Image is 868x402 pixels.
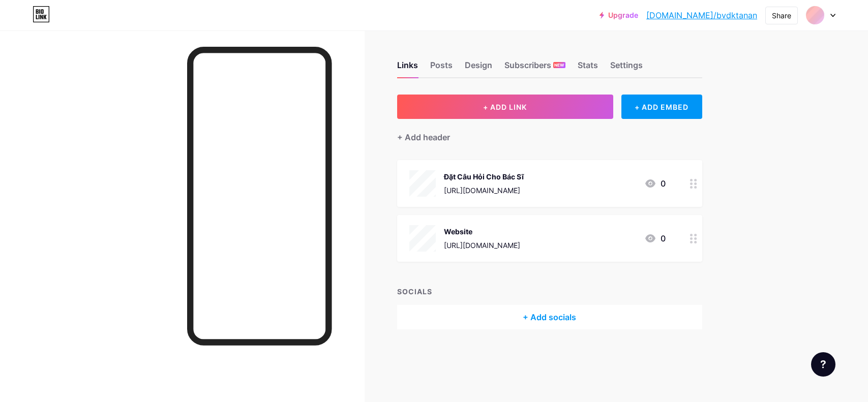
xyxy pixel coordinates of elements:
div: Design [465,59,492,77]
div: Links [397,59,418,77]
a: [DOMAIN_NAME]/bvdktanan [646,9,757,21]
button: + ADD LINK [397,95,613,119]
span: NEW [554,62,564,68]
div: Đặt Câu Hỏi Cho Bác Sĩ [444,171,524,182]
div: + Add socials [397,305,702,329]
div: 0 [644,177,666,190]
span: + ADD LINK [483,103,527,111]
div: Posts [430,59,453,77]
div: [URL][DOMAIN_NAME] [444,185,524,196]
div: Share [772,10,791,21]
div: [URL][DOMAIN_NAME] [444,240,520,251]
div: Settings [610,59,643,77]
a: Upgrade [600,11,638,19]
div: SOCIALS [397,286,702,297]
div: + Add header [397,131,450,143]
div: Stats [578,59,598,77]
div: 0 [644,232,666,244]
div: Website [444,226,520,237]
div: Subscribers [504,59,565,77]
div: + ADD EMBED [621,95,702,119]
